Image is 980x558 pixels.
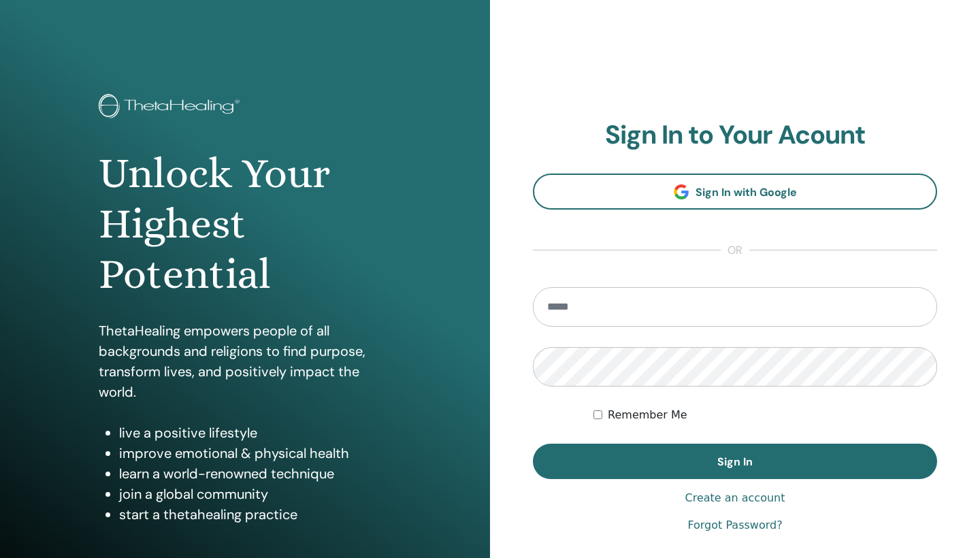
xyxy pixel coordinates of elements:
h1: Unlock Your Highest Potential [99,148,391,300]
p: ThetaHealing empowers people of all backgrounds and religions to find purpose, transform lives, a... [99,321,391,402]
label: Remember Me [608,407,687,423]
li: learn a world-renowned technique [119,463,391,484]
a: Sign In with Google [533,174,937,210]
li: join a global community [119,484,391,504]
li: improve emotional & physical health [119,443,391,463]
li: live a positive lifestyle [119,423,391,443]
span: Sign In with Google [696,185,797,199]
a: Forgot Password? [687,517,782,534]
div: Keep me authenticated indefinitely or until I manually logout [593,407,937,423]
button: Sign In [533,444,937,479]
span: or [721,242,749,259]
a: Create an account [685,490,785,506]
li: start a thetahealing practice [119,504,391,525]
h2: Sign In to Your Acount [533,120,937,151]
span: Sign In [717,455,753,469]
